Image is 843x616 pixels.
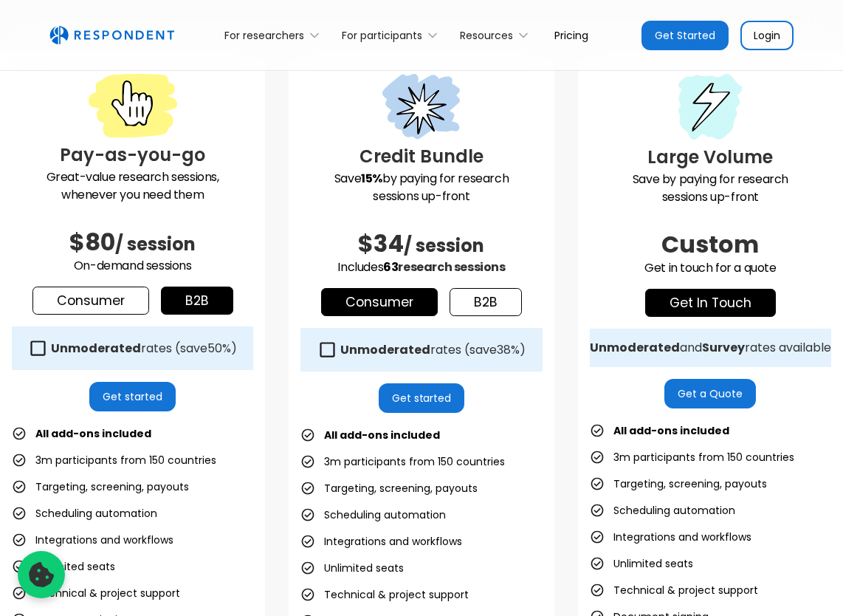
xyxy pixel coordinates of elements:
p: Save by paying for research sessions up-front [300,170,542,205]
a: Login [740,21,794,50]
li: Unlimited seats [590,553,693,574]
li: Technical & project support [590,580,758,600]
strong: All add-ons included [613,423,729,438]
li: Unlimited seats [300,558,404,578]
a: b2b [450,288,522,316]
li: Technical & project support [300,584,469,605]
a: get in touch [645,289,776,317]
span: 50% [207,340,231,357]
a: home [49,26,174,45]
li: Scheduling automation [12,503,157,524]
li: Targeting, screening, payouts [590,473,767,494]
div: Resources [452,18,543,52]
a: b2b [161,287,233,315]
li: Technical & project support [12,583,180,603]
li: 3m participants from 150 countries [300,451,505,472]
p: Get in touch for a quote [590,259,831,277]
div: For researchers [216,18,334,52]
div: For participants [334,18,452,52]
span: $34 [358,227,404,260]
a: Get Started [641,21,729,50]
img: Untitled UI logotext [49,26,174,45]
strong: All add-ons included [324,428,440,442]
a: Consumer [321,288,438,316]
p: On-demand sessions [12,257,253,275]
p: Great-value research sessions, whenever you need them [12,168,253,204]
a: Get started [89,382,176,411]
strong: Survey [702,339,745,356]
p: Includes [300,259,542,276]
li: Targeting, screening, payouts [300,478,478,499]
span: 38% [497,341,520,358]
a: Get a Quote [664,379,756,408]
h3: Large Volume [590,144,831,171]
li: Integrations and workflows [12,530,173,550]
strong: All add-ons included [35,426,151,441]
li: Integrations and workflows [590,527,751,547]
strong: 15% [361,170,382,187]
li: 3m participants from 150 countries [12,450,216,470]
strong: Unmoderated [51,340,141,357]
span: / session [115,232,196,256]
span: Custom [661,227,759,261]
div: For researchers [224,28,304,43]
a: Consumer [32,287,149,315]
a: Get started [379,383,465,413]
h3: Credit Bundle [300,143,542,170]
div: Resources [460,28,513,43]
span: research sessions [398,259,505,276]
div: and rates available [590,340,831,355]
li: Targeting, screening, payouts [12,476,189,497]
li: 3m participants from 150 countries [590,447,794,468]
span: / session [404,233,484,258]
li: Integrations and workflows [300,531,462,552]
div: rates (save ) [51,341,237,356]
p: Save by paying for research sessions up-front [590,171,831,206]
span: $80 [69,225,115,259]
a: Pricing [543,18,600,52]
div: For participants [342,28,422,43]
li: Scheduling automation [300,504,446,525]
li: Scheduling automation [590,500,735,521]
h3: Pay-as-you-go [12,142,253,168]
strong: Unmoderated [590,339,680,356]
li: Unlimited seats [12,556,115,577]
strong: Unmoderated [340,341,430,358]
span: 63 [383,259,398,276]
div: rates (save ) [340,343,526,357]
